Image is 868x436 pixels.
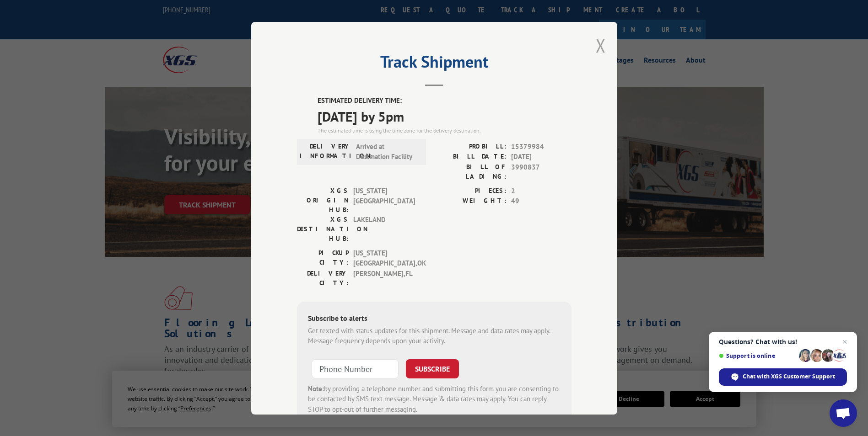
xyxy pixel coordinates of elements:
[353,248,415,268] span: [US_STATE][GEOGRAPHIC_DATA] , OK
[308,325,561,346] div: Get texted with status updates for this shipment. Message and data rates may apply. Message frequ...
[297,186,349,214] label: XGS ORIGIN HUB:
[297,268,349,287] label: DELIVERY CITY:
[353,268,415,287] span: [PERSON_NAME] , FL
[356,141,418,162] span: Arrived at Destination Facility
[511,196,571,207] span: 49
[308,383,561,415] div: by providing a telephone number and submitting this form you are consenting to be contacted by SM...
[719,352,796,359] span: Support is online
[434,186,507,196] label: PIECES:
[318,126,571,134] div: The estimated time is using the time zone for the delivery destination.
[318,96,571,106] label: ESTIMATED DELIVERY TIME:
[297,248,349,268] label: PICKUP CITY:
[434,141,507,152] label: PROBILL:
[511,186,571,196] span: 2
[353,214,415,243] span: LAKELAND
[434,152,507,162] label: BILL DATE:
[308,312,561,325] div: Subscribe to alerts
[511,162,571,181] span: 3990837
[318,106,571,126] span: [DATE] by 5pm
[297,214,349,243] label: XGS DESTINATION HUB:
[434,162,507,181] label: BILL OF LADING:
[719,368,847,386] span: Chat with XGS Customer Support
[830,399,857,427] a: Open chat
[312,359,399,378] input: Phone Number
[300,141,351,162] label: DELIVERY INFORMATION:
[511,141,571,152] span: 15379984
[719,338,847,346] span: Questions? Chat with us!
[511,152,571,162] span: [DATE]
[297,55,571,73] h2: Track Shipment
[743,372,835,381] span: Chat with XGS Customer Support
[308,384,324,393] strong: Note:
[406,359,459,378] button: SUBSCRIBE
[434,196,507,207] label: WEIGHT:
[596,33,606,58] button: Close modal
[353,186,415,214] span: [US_STATE][GEOGRAPHIC_DATA]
